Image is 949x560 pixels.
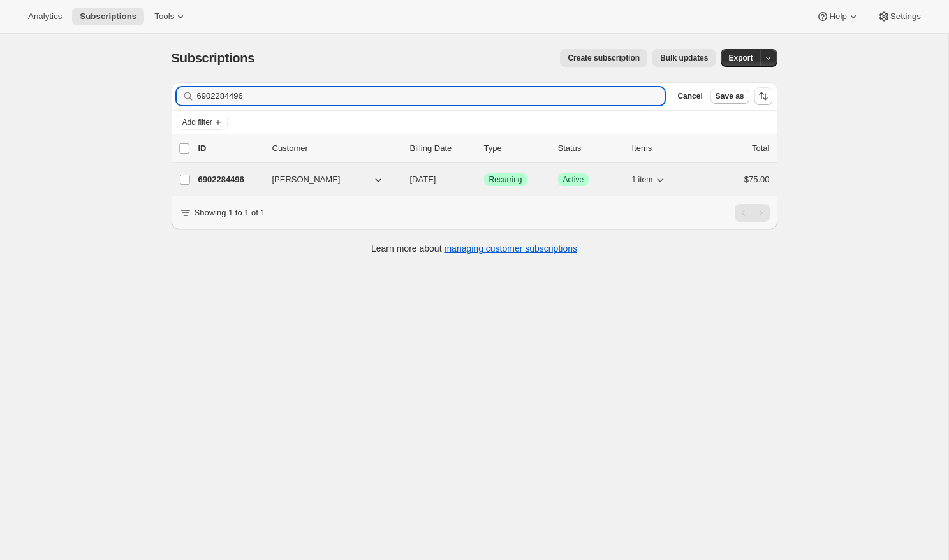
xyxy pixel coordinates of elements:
span: Subscriptions [172,51,255,65]
nav: Pagination [735,204,770,222]
button: Save as [710,89,749,104]
span: [DATE] [410,175,436,184]
p: Learn more about [371,242,577,255]
span: Settings [890,11,921,22]
button: Analytics [20,8,70,25]
div: Items [632,142,696,155]
span: Tools [154,11,174,22]
button: Tools [147,8,195,25]
button: Cancel [672,89,707,104]
span: Help [829,11,846,22]
p: 6902284496 [198,173,262,186]
div: 6902284496[PERSON_NAME][DATE]SuccessRecurringSuccessActive1 item$75.00 [198,171,770,189]
a: managing customer subscriptions [444,243,577,254]
span: Analytics [28,11,62,22]
p: ID [198,142,262,155]
span: Export [728,53,753,63]
div: Type [484,142,548,155]
button: Sort the results [754,87,772,105]
button: Bulk updates [652,49,716,67]
span: Add filter [182,117,212,127]
input: Filter subscribers [197,87,665,105]
button: Add filter [177,115,228,130]
button: Export [721,49,760,67]
span: [PERSON_NAME] [272,173,341,186]
button: Settings [870,8,929,25]
button: Create subscription [560,49,647,67]
span: Active [563,175,584,185]
span: 1 item [632,175,653,185]
button: Help [809,8,867,25]
p: Showing 1 to 1 of 1 [195,206,265,219]
span: Create subscription [568,53,640,63]
span: Bulk updates [660,53,708,63]
span: Recurring [489,175,522,185]
div: IDCustomerBilling DateTypeStatusItemsTotal [198,142,770,155]
p: Billing Date [410,142,474,155]
p: Total [752,142,769,155]
button: [PERSON_NAME] [265,169,392,190]
span: $75.00 [744,175,770,184]
span: Subscriptions [80,11,136,22]
button: Subscriptions [72,8,144,25]
span: Cancel [677,91,702,101]
p: Customer [272,142,400,155]
button: 1 item [632,171,667,189]
p: Status [558,142,622,155]
span: Save as [716,91,744,101]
